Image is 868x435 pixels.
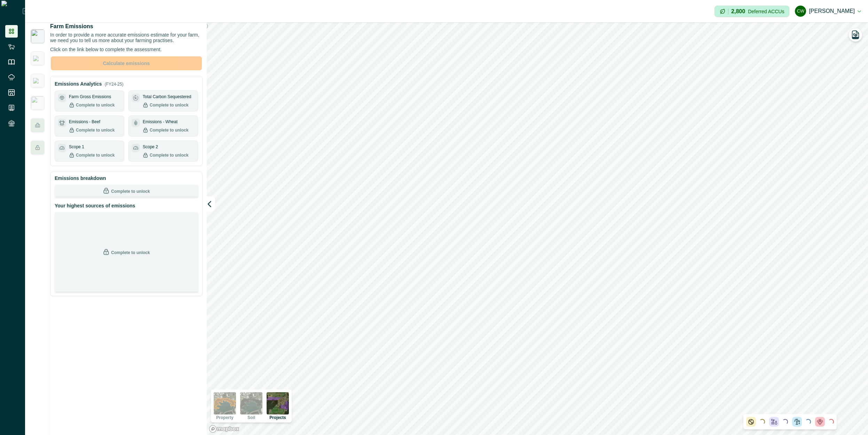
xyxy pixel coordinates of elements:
p: Your highest sources of emissions [55,202,135,209]
p: Complete to unlock [150,102,188,108]
button: Calculate emissions [51,56,202,70]
p: Farm Gross Emissions [69,94,111,100]
p: In order to provide a more accurate emissions estimate for your farm, we need you to tell us more... [50,32,203,43]
p: (FY24-25) [105,81,124,87]
a: Mapbox logo [209,425,239,433]
p: Total Carbon Sequestered [143,94,191,100]
p: Complete to unlock [111,248,150,256]
img: insight_carbon.png [31,29,45,43]
img: projects preview [267,392,289,414]
p: Scope 1 [69,144,84,150]
p: Emissions - Wheat [143,119,177,125]
img: insight_readygraze.jpg [31,96,45,110]
p: Emissions Analytics [55,80,102,88]
p: Property [216,416,233,420]
p: Deferred ACCUs [748,9,784,14]
p: Complete to unlock [150,152,188,158]
p: Soil [247,416,255,420]
canvas: Map [207,22,868,435]
p: Complete to unlock [150,127,188,133]
p: Farm Emissions [50,22,93,31]
img: property preview [214,392,236,414]
p: Emissions - Beef [69,119,100,125]
p: Projects [269,416,286,420]
img: soil preview [240,392,262,414]
p: Complete to unlock [76,152,115,158]
img: greenham_logo.png [33,56,42,61]
p: Emissions breakdown [55,175,106,182]
p: Complete to unlock [111,187,150,195]
img: greenham_never_ever.png [33,78,42,84]
p: Complete to unlock [76,102,115,108]
p: Scope 2 [143,144,158,150]
p: Click on the link below to complete the assessment. [50,47,203,52]
img: Logo [1,1,23,22]
button: cadel watson[PERSON_NAME] [795,3,861,19]
p: Complete to unlock [76,127,115,133]
p: 2,800 [731,9,745,14]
